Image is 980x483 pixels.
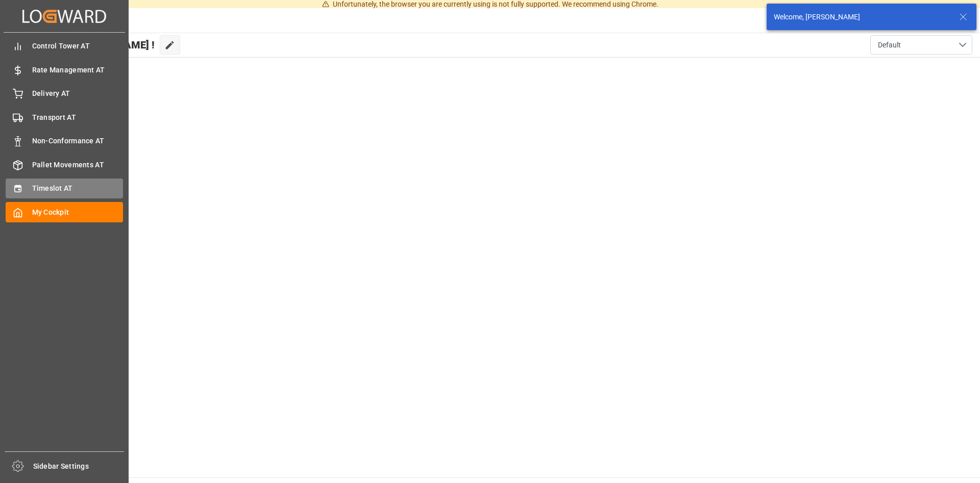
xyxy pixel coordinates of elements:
a: Non-Conformance AT [6,131,123,151]
span: My Cockpit [32,207,124,218]
span: Non-Conformance AT [32,136,124,146]
span: Control Tower AT [32,41,124,52]
button: open menu [870,35,972,55]
span: Timeslot AT [32,183,124,194]
span: Sidebar Settings [33,461,125,472]
span: Transport AT [32,112,124,123]
span: Delivery AT [32,88,124,99]
a: Rate Management AT [6,60,123,80]
a: Timeslot AT [6,179,123,198]
span: Pallet Movements AT [32,160,124,170]
div: Welcome, [PERSON_NAME] [774,12,949,22]
a: Transport AT [6,107,123,127]
span: Rate Management AT [32,65,124,75]
span: Hello [PERSON_NAME] ! [42,35,155,55]
a: Delivery AT [6,84,123,104]
a: Pallet Movements AT [6,155,123,174]
span: Default [878,40,901,50]
a: My Cockpit [6,202,123,222]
